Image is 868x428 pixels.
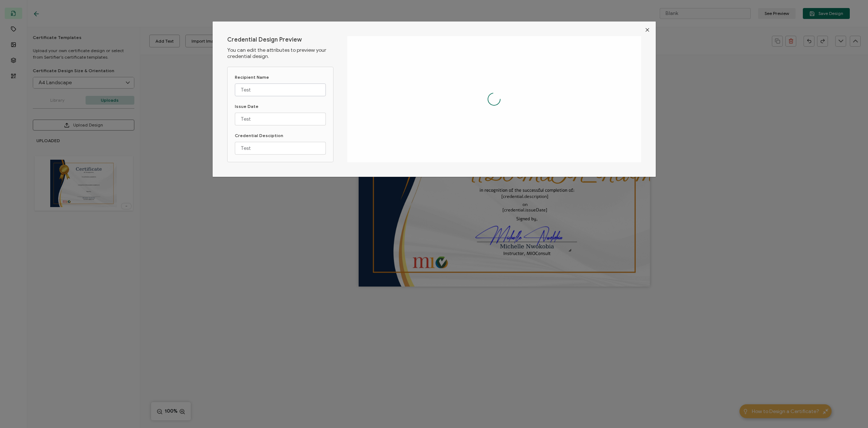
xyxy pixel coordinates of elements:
[235,83,326,96] input: [attribute.tag]
[832,393,868,428] iframe: Chat Widget
[227,36,302,43] p: Credential Design Preview
[235,142,326,155] input: [attribute.tag]
[639,22,656,38] button: Close
[213,22,656,177] div: dialog
[235,113,326,125] input: [attribute.tag]
[227,47,336,59] p: You can edit the attributes to preview your credential design.
[235,74,326,80] p: Recipient Name
[235,104,326,109] p: Issue Date
[235,133,326,138] p: Credential Desciption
